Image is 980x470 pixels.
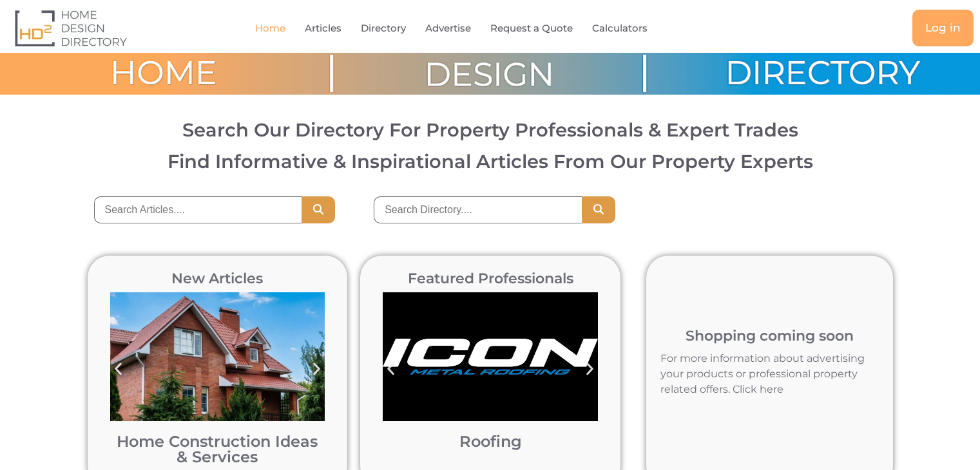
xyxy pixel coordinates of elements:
[302,355,331,384] div: Next
[255,14,285,43] a: Home
[94,196,302,223] input: Search Articles....
[104,272,332,286] h2: New Articles
[490,14,573,43] a: Request a Quote
[117,432,318,466] a: Home Construction Ideas & Services
[302,196,335,223] button: Search
[653,329,887,343] h2: Shopping coming soon
[592,14,648,43] a: Calculators
[425,14,471,43] a: Advertise
[305,14,341,43] a: Articles
[459,432,522,451] a: Roofing
[925,23,961,33] span: Log in
[575,355,604,384] div: Next
[582,196,615,223] button: Search
[23,120,957,139] h2: Search Our Directory For Property Professionals & Expert Trades
[376,355,405,384] div: Previous
[912,10,974,46] a: Log in
[374,196,582,223] input: Search Directory....
[104,355,133,384] div: Previous
[361,14,406,43] a: Directory
[660,351,879,397] p: For more information about advertising your products or professional property related offers. Cli...
[376,272,604,286] h2: Featured Professionals
[200,14,732,43] nav: Menu
[23,152,957,171] h3: Find Informative & Inspirational Articles From Our Property Experts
